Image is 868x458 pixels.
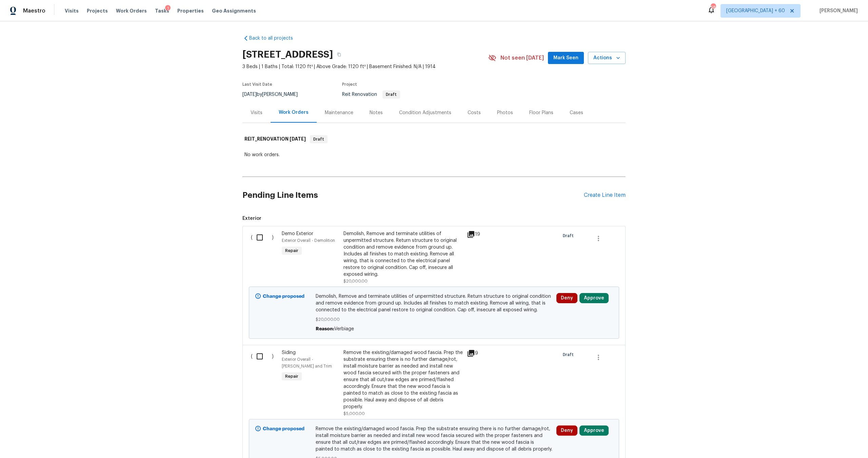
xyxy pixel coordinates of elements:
div: Cases [570,109,583,116]
span: Exterior Overall - [PERSON_NAME] and Trim [282,357,332,368]
h2: Pending Line Items [242,180,584,211]
span: Visits [65,7,79,14]
span: Projects [87,7,108,14]
span: Geo Assignments [212,7,256,14]
div: 19 [467,230,494,238]
span: Reit Renovation [342,92,400,97]
span: Siding [282,350,296,355]
div: Work Orders [279,109,309,116]
span: Draft [311,136,327,143]
span: Maestro [23,7,45,14]
h6: REIT_RENOVATION [244,135,306,143]
button: Copy Address [333,48,345,61]
span: Project [342,82,357,86]
h2: [STREET_ADDRESS] [242,51,333,58]
span: 3 Beds | 1 Baths | Total: 1120 ft² | Above Grade: 1120 ft² | Basement Finished: N/A | 1914 [242,63,488,70]
div: Maintenance [325,109,353,116]
div: Remove the existing/damaged wood fascia. Prep the substrate ensuring there is no further damage/r... [343,349,463,410]
div: Floor Plans [529,109,553,116]
button: Deny [556,425,577,436]
button: Approve [579,293,609,303]
div: REIT_RENOVATION [DATE]Draft [242,128,626,150]
span: Draft [563,232,576,239]
span: Exterior [242,215,626,222]
span: Actions [593,54,620,62]
button: Approve [579,425,609,436]
div: 9 [467,349,494,357]
a: Back to all projects [242,35,308,42]
span: Work Orders [116,7,147,14]
span: Tasks [155,8,169,13]
span: Reason: [316,327,334,331]
div: Visits [251,109,262,116]
div: Notes [370,109,383,116]
span: Mark Seen [553,54,578,62]
span: [DATE] [242,92,257,97]
div: Condition Adjustments [399,109,451,116]
div: by [PERSON_NAME] [242,90,306,99]
button: Deny [556,293,577,303]
button: Actions [588,52,626,64]
b: Change proposed [263,426,304,431]
div: Demolish, Remove and terminate utilities of unpermitted structure. Return structure to original c... [343,230,463,278]
span: Repair [282,247,301,254]
span: $20,000.00 [316,316,553,323]
button: Mark Seen [548,52,584,64]
div: Photos [497,109,513,116]
b: Change proposed [263,294,304,299]
span: [DATE] [290,137,306,141]
div: ( ) [249,228,280,287]
span: Draft [563,351,576,358]
div: 1 [165,5,171,12]
span: $20,000.00 [343,279,368,283]
span: Not seen [DATE] [500,55,544,61]
div: No work orders. [244,151,624,158]
span: Properties [177,7,204,14]
span: Last Visit Date [242,82,272,86]
div: Costs [468,109,481,116]
span: Repair [282,373,301,380]
span: [PERSON_NAME] [817,7,858,14]
div: Create Line Item [584,192,626,199]
span: Draft [383,92,399,97]
span: Verbiage [334,327,354,331]
span: [GEOGRAPHIC_DATA] + 60 [726,7,785,14]
span: $5,000.00 [343,412,365,416]
span: Remove the existing/damaged wood fascia. Prep the substrate ensuring there is no further damage/r... [316,425,553,453]
span: Demolish, Remove and terminate utilities of unpermitted structure. Return structure to original c... [316,293,553,313]
div: ( ) [249,347,280,419]
span: Demo Exterior [282,231,313,236]
span: Exterior Overall - Demolition [282,238,335,243]
div: 583 [711,4,715,11]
